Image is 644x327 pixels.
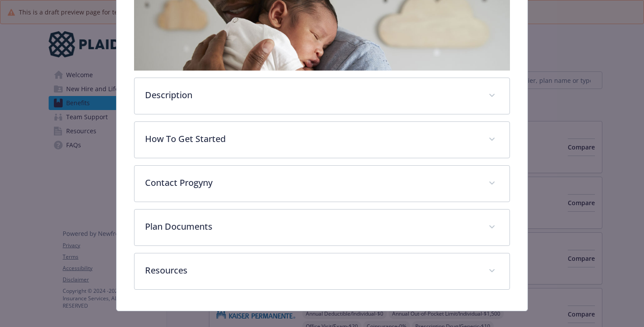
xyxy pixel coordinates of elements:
p: Contact Progyny [145,176,478,189]
div: Contact Progyny [134,166,510,202]
p: Resources [145,264,478,277]
div: Description [134,78,510,114]
div: Resources [134,253,510,289]
div: Plan Documents [134,210,510,245]
div: How To Get Started [134,122,510,158]
p: Description [145,89,478,102]
p: Plan Documents [145,220,478,233]
p: How To Get Started [145,132,478,146]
